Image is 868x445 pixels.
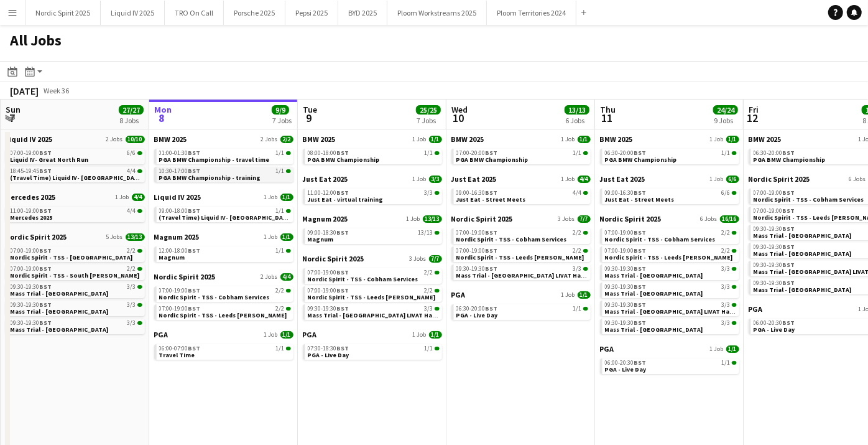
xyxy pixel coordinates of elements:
[429,176,442,183] span: 3/3
[429,255,442,263] span: 7/7
[132,194,145,201] span: 4/4
[308,189,440,203] a: 11:00-12:00BST3/3Just Eat - virtual training
[456,149,588,163] a: 07:00-20:00BST1/1PGA BMW Championship
[127,302,136,308] span: 3/3
[423,215,442,223] span: 13/13
[188,167,201,175] span: BST
[11,246,142,261] a: 07:00-19:00BST2/2Nordic Spirit - TSS - [GEOGRAPHIC_DATA]
[154,272,216,281] span: Nordic Spirit 2025
[285,1,338,25] button: Pepsi 2025
[11,248,52,254] span: 07:00-19:00
[600,134,739,174] div: BMW 20251 Job1/106:30-20:00BST1/1PGA BMW Championship
[337,189,349,197] span: BST
[754,280,795,286] span: 09:30-19:30
[303,214,348,223] span: Magnum 2025
[337,149,349,157] span: BST
[159,311,287,319] span: Nordic Spirit - TSS - Leeds Skelton
[451,290,591,322] div: PGA1 Job1/106:30-20:00BST1/1PGA - Live Day
[40,207,52,215] span: BST
[722,190,731,196] span: 6/6
[303,174,442,214] div: Just Eat 20251 Job3/311:00-12:00BST3/3Just Eat - virtual training
[276,248,285,254] span: 1/1
[456,195,526,204] span: Just Eat - Street Meets
[11,284,52,290] span: 09:30-19:30
[605,302,647,308] span: 09:30-19:30
[634,246,647,255] span: BST
[303,134,442,144] a: BMW 20251 Job1/1
[308,304,440,319] a: 09:30-19:30BST3/3Mass Trial - [GEOGRAPHIC_DATA] LIVAT Hammersmith
[387,1,487,25] button: Ploom Workstreams 2025
[308,293,436,301] span: Nordic Spirit - TSS - Leeds Skelton
[600,214,739,344] div: Nordic Spirit 20256 Jobs16/1607:00-19:00BST2/2Nordic Spirit - TSS - Cobham Services07:00-19:00BST...
[126,233,145,241] span: 13/13
[188,149,201,157] span: BST
[451,174,591,214] div: Just Eat 20251 Job4/409:00-16:30BST4/4Just Eat - Street Meets
[40,149,52,157] span: BST
[308,228,440,243] a: 09:00-18:30BST13/13Magnum
[303,254,442,330] div: Nordic Spirit 20253 Jobs7/707:00-19:00BST2/2Nordic Spirit - TSS - Cobham Services07:00-19:00BST2/...
[425,306,433,312] span: 3/3
[634,189,647,197] span: BST
[429,136,442,143] span: 1/1
[338,1,387,25] button: BYD 2025
[276,150,285,156] span: 1/1
[40,301,52,309] span: BST
[783,189,795,197] span: BST
[303,254,442,263] a: Nordic Spirit 20253 Jobs7/7
[308,275,418,283] span: Nordic Spirit - TSS - Cobham Services
[486,265,498,273] span: BST
[701,215,718,223] span: 6 Jobs
[722,284,731,290] span: 3/3
[486,304,498,312] span: BST
[11,168,52,174] span: 18:45-19:45
[11,319,142,333] a: 09:30-19:30BST3/3Mass Trial - [GEOGRAPHIC_DATA]
[726,176,739,183] span: 6/6
[6,134,145,144] a: Liquid IV 20252 Jobs10/10
[754,262,795,268] span: 09:30-19:30
[456,235,567,243] span: Nordic Spirit - TSS - Cobham Services
[754,208,795,214] span: 07:00-19:00
[159,167,291,181] a: 10:30-17:00BST1/1PGA BMW Championship - training
[456,228,588,243] a: 07:00-19:00BST2/2Nordic Spirit - TSS - Cobham Services
[159,246,291,261] a: 12:00-18:00BST1/1Magnum
[456,271,616,279] span: Mass Trial - London LIVAT Hammersmith
[605,266,647,272] span: 09:30-19:30
[634,301,647,309] span: BST
[11,207,142,221] a: 11:00-19:00BST4/4Mercedes 2025
[6,192,56,202] span: Mercedes 2025
[749,174,810,184] span: Nordic Spirit 2025
[754,195,864,204] span: Nordic Spirit - TSS - Cobham Services
[722,266,731,272] span: 3/3
[159,207,291,221] a: 09:00-18:00BST1/1(Travel Time) Liquid IV- [GEOGRAPHIC_DATA]
[308,230,349,236] span: 09:00-18:30
[456,311,498,319] span: PGA - Live Day
[605,156,677,164] span: PGA BMW Championship
[605,230,647,236] span: 07:00-19:00
[188,207,201,215] span: BST
[413,136,427,143] span: 1 Job
[308,149,440,163] a: 08:00-18:00BST1/1PGA BMW Championship
[126,136,145,143] span: 10/10
[456,190,498,196] span: 09:00-16:30
[154,232,200,241] span: Magnum 2025
[710,176,724,183] span: 1 Job
[754,156,826,164] span: PGA BMW Championship
[40,319,52,327] span: BST
[605,253,733,261] span: Nordic Spirit - TSS - Leeds Skelton
[308,156,380,164] span: PGA BMW Championship
[40,167,52,175] span: BST
[308,150,349,156] span: 08:00-18:00
[188,286,201,294] span: BST
[634,283,647,291] span: BST
[159,150,201,156] span: 01:00-01:30
[101,1,165,25] button: Liquid IV 2025
[308,286,440,301] a: 07:00-19:00BST2/2Nordic Spirit - TSS - Leeds [PERSON_NAME]
[456,265,588,279] a: 09:30-19:30BST3/3Mass Trial - [GEOGRAPHIC_DATA] LIVAT Hammersmith
[634,149,647,157] span: BST
[11,289,109,297] span: Mass Trial - Brighton City Centre
[451,134,591,174] div: BMW 20251 Job1/107:00-20:00BST1/1PGA BMW Championship
[154,134,293,144] a: BMW 20252 Jobs2/2
[308,288,349,294] span: 07:00-19:00
[456,230,498,236] span: 07:00-19:00
[783,243,795,251] span: BST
